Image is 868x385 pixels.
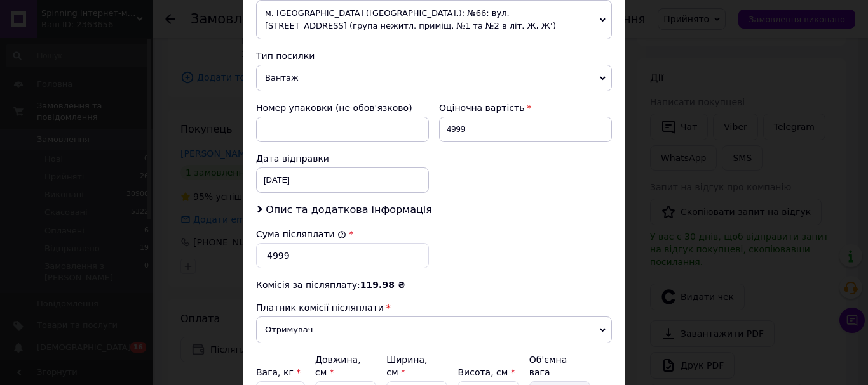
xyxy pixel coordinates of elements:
label: Сума післяплати [256,229,346,239]
div: Дата відправки [256,152,429,165]
span: Отримувач [256,316,612,343]
span: Тип посилки [256,51,315,61]
label: Висота, см [458,367,515,377]
span: Платник комісії післяплати [256,303,384,313]
span: Вантаж [256,65,612,91]
span: 119.98 ₴ [360,280,405,290]
label: Довжина, см [315,355,361,377]
div: Оціночна вартість [439,101,612,114]
label: Вага, кг [256,367,301,377]
div: Комісія за післяплату: [256,278,612,291]
label: Ширина, см [386,355,427,377]
span: Опис та додаткова інформація [266,204,432,216]
div: Номер упаковки (не обов'язково) [256,101,429,114]
div: Об'ємна вага [529,353,590,379]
